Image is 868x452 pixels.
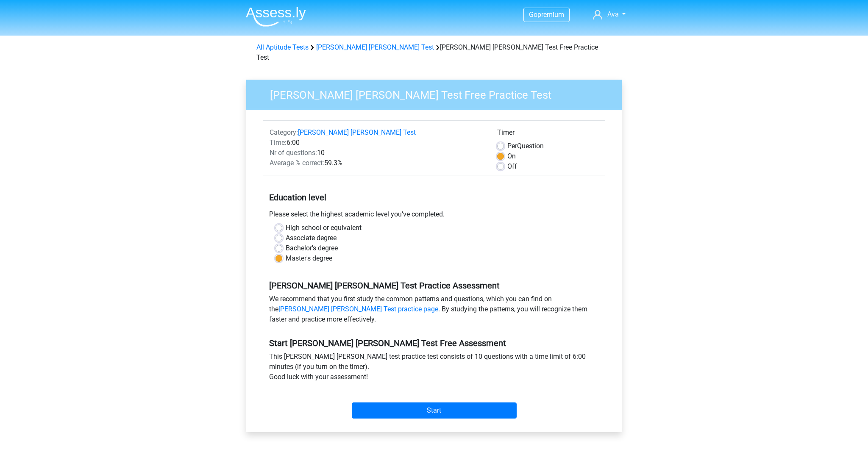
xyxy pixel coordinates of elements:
[278,305,438,313] a: [PERSON_NAME] [PERSON_NAME] Test practice page
[270,159,324,167] span: Average % correct:
[286,233,337,243] label: Associate degree
[253,42,615,63] div: [PERSON_NAME] [PERSON_NAME] Test Free Practice Test
[286,253,332,263] label: Master's degree
[270,128,298,136] span: Category:
[316,43,434,51] a: [PERSON_NAME] [PERSON_NAME] Test
[590,9,629,19] a: Ava
[263,148,491,158] div: 10
[263,209,605,223] div: Please select the highest academic level you’ve completed.
[524,9,569,20] a: Gopremium
[507,151,516,161] label: On
[286,243,338,253] label: Bachelor's degree
[263,138,491,148] div: 6:00
[286,223,362,233] label: High school or equivalent
[269,280,599,291] h5: [PERSON_NAME] [PERSON_NAME] Test Practice Assessment
[270,149,317,157] span: Nr of questions:
[507,142,517,150] span: Per
[246,7,306,27] img: Assessly
[263,294,605,328] div: We recommend that you first study the common patterns and questions, which you can find on the . ...
[269,189,599,206] h5: Education level
[263,158,491,168] div: 59.3%
[260,85,615,102] h3: [PERSON_NAME] [PERSON_NAME] Test Free Practice Test
[497,128,598,141] div: Timer
[507,161,517,172] label: Off
[269,338,599,348] h5: Start [PERSON_NAME] [PERSON_NAME] Test Free Assessment
[263,352,605,385] div: This [PERSON_NAME] [PERSON_NAME] test practice test consists of 10 questions with a time limit of...
[537,11,564,19] span: premium
[298,128,416,136] a: [PERSON_NAME] [PERSON_NAME] Test
[270,139,287,147] span: Time:
[352,402,517,419] input: Start
[256,43,309,51] a: All Aptitude Tests
[507,141,544,151] label: Question
[607,10,619,18] span: Ava
[529,11,537,19] span: Go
